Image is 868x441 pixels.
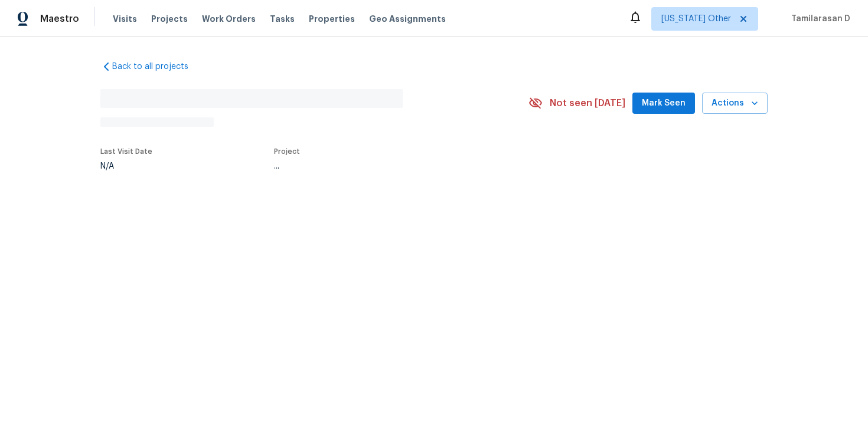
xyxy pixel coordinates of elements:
span: Work Orders [202,13,256,25]
span: Properties [309,13,355,25]
span: Projects [151,13,188,25]
span: Actions [712,96,758,111]
span: Tasks [270,15,295,23]
span: Tamilarasan D [787,13,850,25]
span: Geo Assignments [369,13,446,25]
span: Last Visit Date [100,148,152,155]
button: Actions [702,93,768,114]
a: Back to all projects [100,61,214,73]
div: N/A [100,162,152,170]
span: Not seen [DATE] [550,97,625,109]
span: Maestro [40,13,79,25]
span: [US_STATE] Other [661,13,731,25]
span: Visits [113,13,137,25]
span: Project [274,148,300,155]
span: Mark Seen [642,96,686,111]
div: ... [274,162,501,170]
button: Mark Seen [632,93,695,114]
